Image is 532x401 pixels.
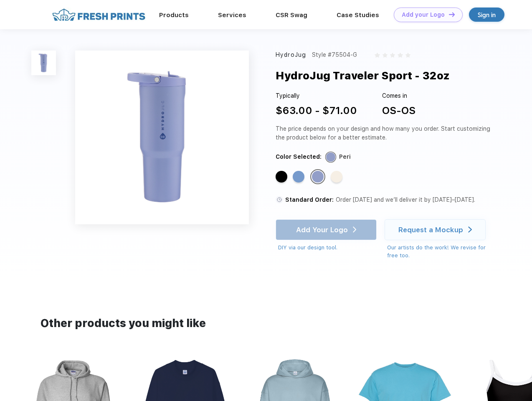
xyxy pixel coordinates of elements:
div: Our artists do the work! We revise for free too. [387,244,494,260]
img: DT [449,12,455,17]
div: Black [276,171,287,183]
div: Other products you might like [41,315,491,332]
div: The price depends on your design and how many you order. Start customizing the product below for ... [276,124,494,142]
img: fo%20logo%202.webp [50,8,148,22]
div: Peri [339,152,351,161]
img: white arrow [468,226,472,233]
a: Sign in [469,8,504,22]
div: HydroJug Traveler Sport - 32oz [276,68,450,84]
div: Add your Logo [402,11,445,18]
div: Sign in [478,10,496,20]
div: OS-OS [382,103,415,118]
img: gray_star.svg [390,53,395,58]
div: Comes in [382,91,415,100]
img: standard order [276,196,283,203]
img: gray_star.svg [375,53,380,58]
span: Standard Order: [285,196,334,203]
div: Style #75504-G [312,51,357,59]
div: DIY via our design tool. [278,244,377,252]
img: gray_star.svg [383,53,388,58]
span: Order [DATE] and we’ll deliver it by [DATE]–[DATE]. [336,196,475,203]
a: Products [159,11,189,19]
img: func=resize&h=640 [75,51,249,224]
img: gray_star.svg [398,53,403,58]
img: gray_star.svg [405,53,410,58]
div: Request a Mockup [398,226,463,234]
div: Cream [331,171,342,183]
div: HydroJug [276,51,306,59]
div: $63.00 - $71.00 [276,103,357,118]
div: Typically [276,91,357,100]
div: Color Selected: [276,152,322,161]
img: func=resize&h=100 [31,51,56,75]
div: Light Blue [293,171,304,183]
div: Peri [312,171,324,183]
